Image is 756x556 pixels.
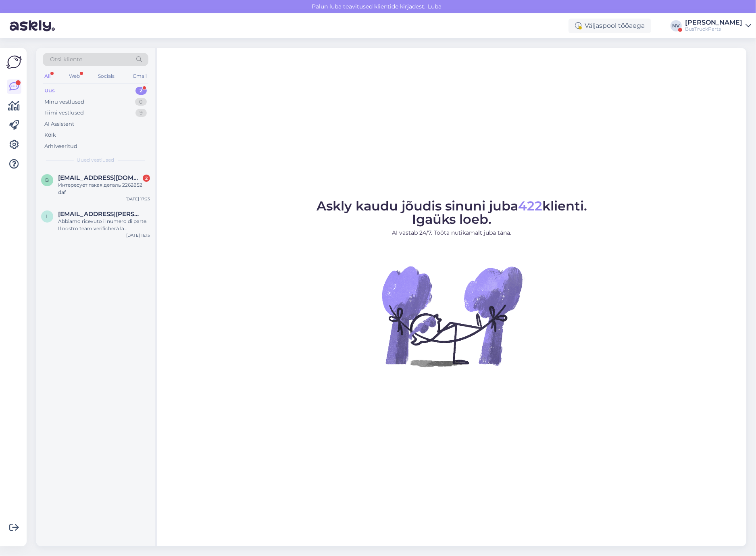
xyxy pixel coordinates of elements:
[518,198,542,214] span: 422
[6,54,22,70] img: Askly Logo
[96,71,116,81] div: Socials
[50,55,82,64] span: Otsi kliente
[685,19,742,26] div: [PERSON_NAME]
[131,71,148,81] div: Email
[317,229,587,237] p: AI vastab 24/7. Tööta nutikamalt juba täna.
[317,198,587,227] span: Askly kaudu jõudis sinuni juba klienti. Igaüks loeb.
[135,109,147,117] div: 9
[44,87,55,95] div: Uus
[44,98,84,106] div: Minu vestlused
[43,71,52,81] div: All
[126,232,150,238] div: [DATE] 16:15
[44,109,84,117] div: Tiimi vestlused
[77,156,115,164] span: Uued vestlused
[44,131,56,139] div: Kõik
[44,142,77,150] div: Arhiveeritud
[46,177,49,183] span: b
[685,19,751,32] a: [PERSON_NAME]BusTruckParts
[58,174,142,181] span: budylo85@gmail.com
[58,218,150,232] div: Abbiamo ricevuto il numero di parte. Il nostro team verificherà la disponibilità della centralina...
[67,71,81,81] div: Web
[58,210,142,218] span: lm1965@virgilio.it
[44,120,74,128] div: AI Assistent
[46,213,49,219] span: l
[379,244,525,389] img: No Chat active
[143,175,150,182] div: 2
[135,98,147,106] div: 0
[135,87,147,95] div: 2
[569,19,651,33] div: Väljaspool tööaega
[685,26,742,32] div: BusTruckParts
[58,181,150,196] div: Интересует такая деталь 2262852 daf
[671,20,682,31] div: NV
[125,196,150,202] div: [DATE] 17:23
[426,3,444,10] span: Luba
